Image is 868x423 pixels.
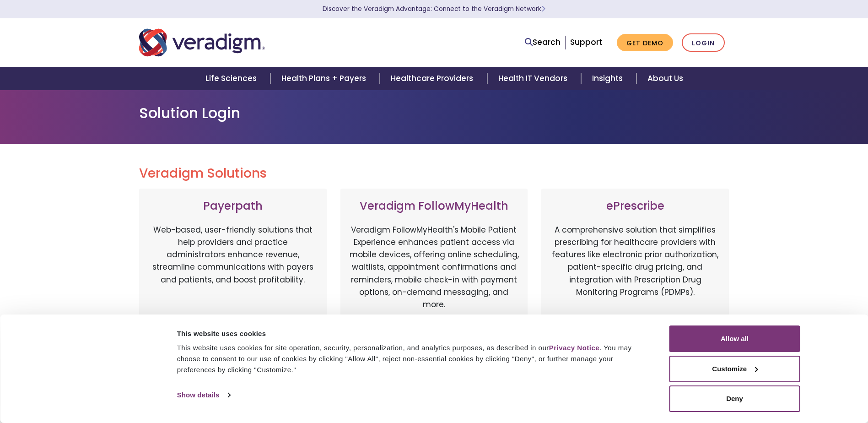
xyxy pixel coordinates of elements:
a: About Us [636,67,694,90]
a: Insights [581,67,636,90]
h3: Payerpath [148,200,318,213]
button: Allow all [669,325,800,352]
div: This website uses cookies [177,328,649,339]
div: This website uses cookies for site operation, security, personalization, and analytics purposes, ... [177,342,649,375]
button: Deny [669,385,800,412]
p: Veradigm FollowMyHealth's Mobile Patient Experience enhances patient access via mobile devices, o... [350,224,519,311]
h1: Solution Login [139,104,729,122]
a: Health IT Vendors [487,67,581,90]
button: Customize [669,356,800,382]
span: Learn More [541,5,545,13]
a: Healthcare Providers [380,67,487,90]
h3: Veradigm FollowMyHealth [350,200,519,213]
a: Discover the Veradigm Advantage: Connect to the Veradigm NetworkLearn More [323,5,545,13]
a: Show details [177,388,230,402]
p: Web-based, user-friendly solutions that help providers and practice administrators enhance revenu... [148,224,318,320]
h3: ePrescribe [550,200,720,213]
h2: Veradigm Solutions [139,166,729,181]
a: Health Plans + Payers [270,67,380,90]
a: Get Demo [617,34,673,52]
a: Login [682,33,725,52]
a: Search [525,36,561,49]
img: Veradigm logo [139,27,265,58]
p: A comprehensive solution that simplifies prescribing for healthcare providers with features like ... [550,224,720,320]
a: Support [570,37,602,48]
a: Life Sciences [194,67,270,90]
a: Privacy Notice [549,344,599,352]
